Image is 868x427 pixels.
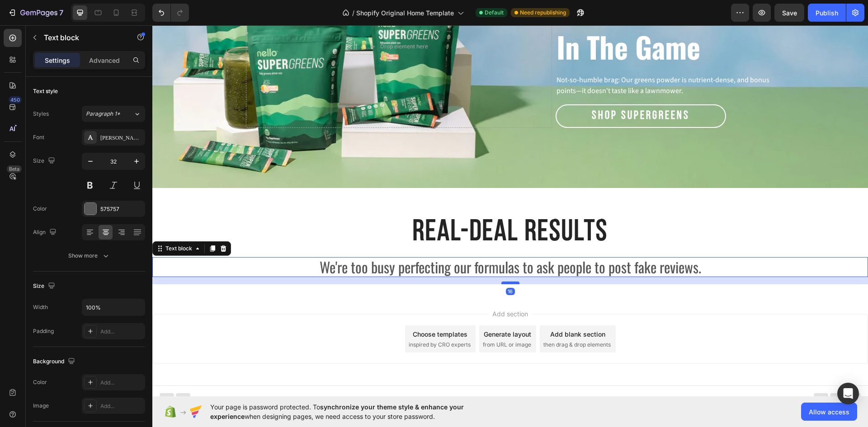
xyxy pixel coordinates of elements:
[809,407,849,417] span: Allow access
[59,7,63,18] p: 7
[356,8,454,18] span: Shopify Original Home Template
[33,303,48,311] div: Width
[439,84,538,98] p: SHOP SUPERgreens
[403,79,574,103] button: <p>SHOP SUPERgreens</p>
[485,9,504,17] span: Default
[210,403,464,420] span: synchronize your theme style & enhance your experience
[33,248,145,264] button: Show more
[354,263,363,270] div: 16
[260,304,315,314] div: Choose templates
[44,32,121,43] p: Text block
[330,315,379,324] span: from URL or image
[1,233,715,251] p: We're too busy perfecting our formulas to ask people to post fake reviews.
[100,402,143,410] div: Add...
[33,155,57,167] div: Size
[816,8,838,18] div: Publish
[86,110,120,118] span: Paragraph 1*
[33,378,47,386] div: Color
[68,251,110,260] div: Show more
[782,9,797,17] span: Save
[33,356,77,368] div: Background
[89,56,120,65] p: Advanced
[837,383,859,404] div: Open Intercom Messenger
[100,379,143,387] div: Add...
[9,96,22,103] div: 450
[100,328,143,336] div: Add...
[398,304,453,314] div: Add blank section
[82,106,145,122] button: Paragraph 1*
[33,280,57,292] div: Size
[352,8,354,18] span: /
[808,4,846,22] button: Publish
[33,110,49,118] div: Styles
[336,284,379,293] span: Add section
[152,25,868,396] iframe: To enrich screen reader interactions, please activate Accessibility in Grammarly extension settings
[33,87,58,95] div: Text style
[33,205,47,213] div: Color
[520,9,566,17] span: Need republishing
[11,219,42,227] div: Text block
[100,134,143,142] div: [PERSON_NAME]
[82,299,145,315] input: Auto
[152,4,189,22] div: Undo/Redo
[33,226,58,239] div: Align
[4,4,67,22] button: 7
[33,327,54,335] div: Padding
[33,402,49,410] div: Image
[210,402,499,421] span: Your page is password protected. To when designing pages, we need access to your store password.
[774,4,804,22] button: Save
[33,133,44,141] div: Font
[7,165,22,173] div: Beta
[100,205,143,213] div: 575757
[228,18,276,25] div: Drop element here
[331,304,379,314] div: Generate layout
[801,403,857,421] button: Allow access
[256,315,318,324] span: inspired by CRO experts
[45,56,70,65] p: Settings
[404,49,621,71] p: Not-so-humble brag: Our greens powder is nutrient-dense, and bonus points—it doesn't taste like a...
[391,315,458,324] span: then drag & drop elements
